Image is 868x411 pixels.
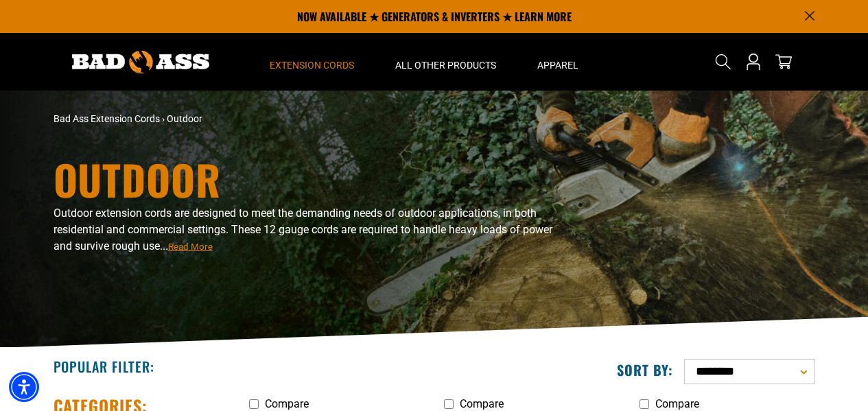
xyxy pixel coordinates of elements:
h2: Popular Filter: [54,357,154,375]
span: Read More [168,242,213,252]
span: Compare [460,397,504,410]
h1: Outdoor [54,158,554,200]
summary: All Other Products [375,33,517,91]
span: Extension Cords [270,59,354,71]
span: All Other Products [395,59,496,71]
a: Bad Ass Extension Cords [54,113,160,124]
a: cart [773,54,795,70]
span: Outdoor [167,113,202,124]
span: Apparel [537,59,578,71]
span: Compare [655,397,699,410]
a: Open this option [742,33,764,91]
label: Sort by: [617,361,673,379]
img: Bad Ass Extension Cords [72,51,209,73]
nav: breadcrumbs [54,112,554,126]
summary: Apparel [517,33,599,91]
span: Outdoor extension cords are designed to meet the demanding needs of outdoor applications, in both... [54,207,552,253]
div: Accessibility Menu [9,372,39,402]
span: Compare [265,397,309,410]
summary: Extension Cords [249,33,375,91]
summary: Search [712,51,734,73]
span: › [162,113,165,124]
